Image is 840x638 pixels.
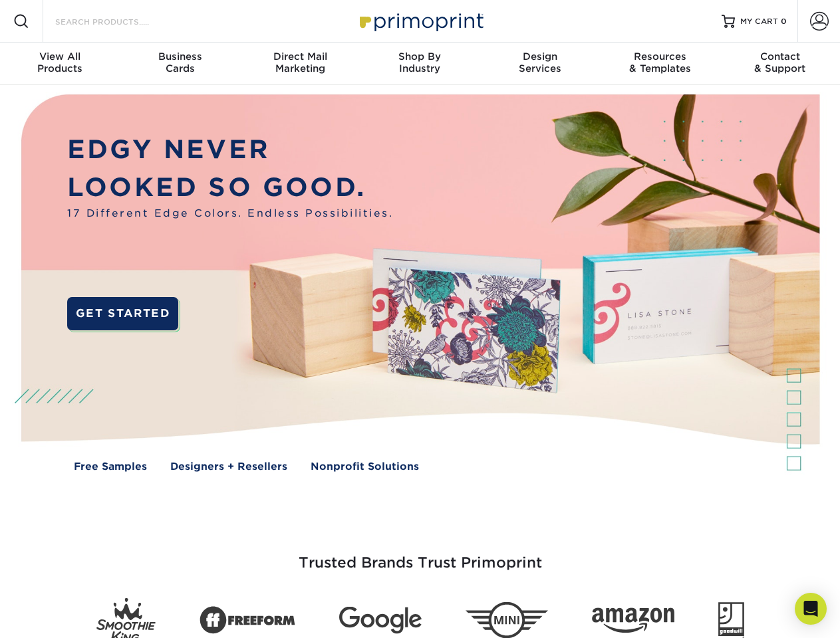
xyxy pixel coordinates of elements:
img: Google [339,607,422,634]
a: Shop ByIndustry [360,43,480,85]
span: 17 Different Edge Colors. Endless Possibilities. [67,206,393,221]
a: Designers + Resellers [170,459,287,475]
div: & Templates [600,51,720,74]
div: Services [480,51,600,74]
span: Contact [720,51,840,62]
a: Nonprofit Solutions [311,459,419,475]
span: Direct Mail [240,51,360,62]
img: Goodwill [718,602,744,638]
div: Cards [120,51,239,74]
img: Primoprint [354,7,487,35]
a: Direct MailMarketing [240,43,360,85]
span: MY CART [740,16,778,27]
a: DesignServices [480,43,600,85]
h3: Trusted Brands Trust Primoprint [31,522,809,587]
span: Design [480,51,600,62]
p: EDGY NEVER [67,131,393,169]
img: Amazon [592,608,674,633]
span: Business [120,51,239,62]
iframe: Google Customer Reviews [3,597,113,633]
span: Resources [600,51,720,62]
div: & Support [720,51,840,74]
span: Shop By [360,51,480,62]
p: LOOKED SO GOOD. [67,169,393,207]
div: Open Intercom Messenger [795,593,827,625]
a: BusinessCards [120,43,239,85]
span: 0 [781,17,787,26]
input: SEARCH PRODUCTS..... [54,13,184,29]
a: GET STARTED [67,297,178,330]
a: Resources& Templates [600,43,720,85]
a: Free Samples [74,459,147,475]
div: Marketing [240,51,360,74]
a: Contact& Support [720,43,840,85]
div: Industry [360,51,480,74]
